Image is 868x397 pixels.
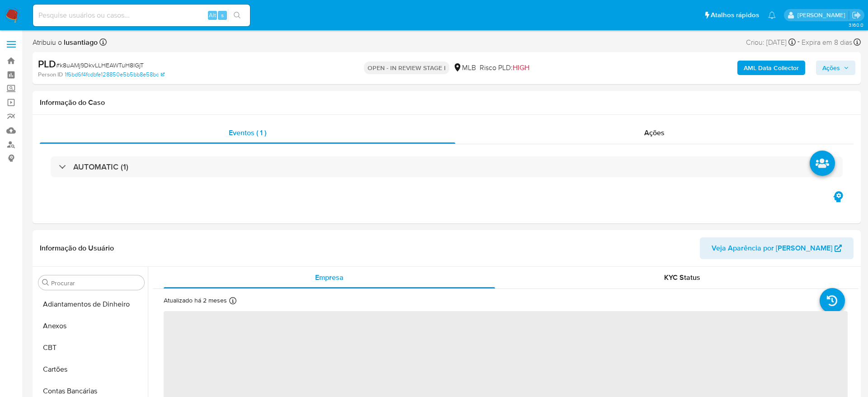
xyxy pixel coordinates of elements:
b: PLD [38,57,56,71]
p: OPEN - IN REVIEW STAGE I [364,61,449,74]
button: Anexos [35,315,148,337]
p: lucas.santiago@mercadolivre.com [797,11,849,19]
span: Ações [644,128,665,138]
span: # k8uAMj9DkvLLHEAWTuH8lGjT [56,61,144,70]
div: AUTOMATIC (1) [51,156,843,177]
button: Ações [816,61,855,75]
button: Cartões [35,359,148,380]
span: Ações [822,61,840,75]
span: Veja Aparência por [PERSON_NAME] [712,237,832,259]
a: Notificações [768,11,776,19]
button: CBT [35,337,148,359]
div: Criou: [DATE] [746,36,796,48]
b: Person ID [38,71,63,79]
button: Adiantamentos de Dinheiro [35,293,148,315]
span: - [797,36,800,48]
a: Sair [852,10,861,20]
span: Alt [209,11,216,19]
h3: AUTOMATIC (1) [73,162,128,172]
span: HIGH [513,62,529,73]
input: Pesquise usuários ou casos... [33,9,250,21]
button: search-icon [228,9,246,22]
span: Atalhos rápidos [711,10,759,20]
span: Eventos ( 1 ) [229,128,266,138]
span: Atribuiu o [33,38,98,47]
button: Procurar [42,279,49,286]
span: Risco PLD: [480,63,529,73]
b: AML Data Collector [744,61,799,75]
h1: Informação do Caso [40,98,854,107]
button: Veja Aparência por [PERSON_NAME] [700,237,854,259]
button: AML Data Collector [737,61,805,75]
p: Atualizado há 2 meses [164,296,227,305]
span: s [221,11,224,19]
div: MLB [453,63,476,73]
span: Expira em 8 dias [802,38,852,47]
span: KYC Status [664,272,700,283]
b: lusantiago [62,37,98,47]
input: Procurar [51,279,141,287]
h1: Informação do Usuário [40,244,114,253]
span: Empresa [315,272,344,283]
a: 1f6bd6f4fcdbfe128850e5b5bb8e58bc [65,71,165,79]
